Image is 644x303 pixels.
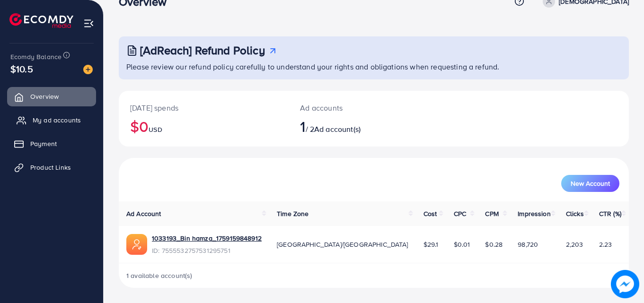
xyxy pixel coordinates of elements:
[130,102,277,113] p: [DATE] spends
[485,240,503,249] span: $0.28
[277,240,408,249] span: [GEOGRAPHIC_DATA]/[GEOGRAPHIC_DATA]
[571,180,610,187] span: New Account
[130,117,277,135] h2: $0
[566,240,583,249] span: 2,203
[7,134,96,153] a: Payment
[7,158,96,177] a: Product Links
[300,115,305,137] span: 1
[566,209,584,218] span: Clicks
[561,175,619,192] button: New Account
[7,87,96,106] a: Overview
[126,209,161,218] span: Ad Account
[485,209,498,218] span: CPM
[423,209,437,218] span: Cost
[30,92,59,101] span: Overview
[83,65,93,74] img: image
[611,270,639,298] img: image
[140,43,265,57] h3: [AdReach] Refund Policy
[152,234,262,243] a: 1033193_Bin hamza_1759159848912
[126,271,193,280] span: 1 available account(s)
[518,209,551,218] span: Impression
[314,124,361,134] span: Ad account(s)
[33,115,81,125] span: My ad accounts
[152,246,262,255] span: ID: 7555532757531295751
[10,62,33,76] span: $10.5
[599,209,621,218] span: CTR (%)
[10,52,62,61] span: Ecomdy Balance
[126,61,623,72] p: Please review our refund policy carefully to understand your rights and obligations when requesti...
[454,240,470,249] span: $0.01
[30,139,57,148] span: Payment
[9,13,73,28] img: logo
[149,125,162,134] span: USD
[7,111,96,130] a: My ad accounts
[300,102,405,113] p: Ad accounts
[599,240,612,249] span: 2.23
[277,209,309,218] span: Time Zone
[30,163,71,172] span: Product Links
[83,18,94,29] img: menu
[300,117,405,135] h2: / 2
[454,209,466,218] span: CPC
[126,234,147,255] img: ic-ads-acc.e4c84228.svg
[518,240,538,249] span: 98,720
[423,240,439,249] span: $29.1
